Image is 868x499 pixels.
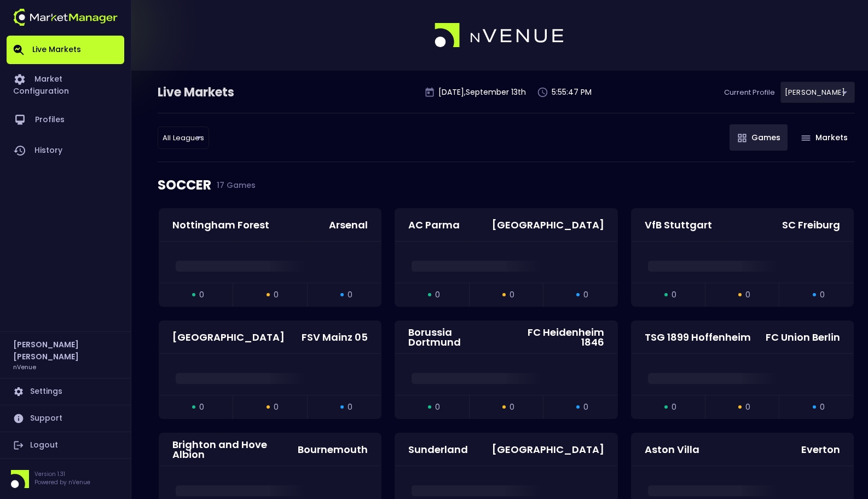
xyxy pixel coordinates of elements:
[745,402,750,413] span: 0
[172,332,285,342] div: [GEOGRAPHIC_DATA]
[492,220,604,230] div: [GEOGRAPHIC_DATA]
[438,87,526,98] p: [DATE] , September 13 th
[158,84,291,101] div: Live Markets
[408,445,468,455] div: Sunderland
[199,289,204,301] span: 0
[158,127,209,149] div: [PERSON_NAME]
[211,181,256,190] span: 17 Games
[7,64,124,105] a: Market Configuration
[7,105,124,135] a: Profiles
[801,135,811,141] img: gameIcon
[298,445,368,455] div: Bournemouth
[793,124,855,151] button: Markets
[34,478,90,486] p: Powered by nVenue
[801,445,840,455] div: Everton
[492,445,604,455] div: [GEOGRAPHIC_DATA]
[7,470,124,488] div: Version 1.31Powered by nVenue
[724,87,775,98] p: Current Profile
[435,23,565,48] img: logo
[435,402,440,413] span: 0
[13,363,36,371] h3: nVenue
[766,332,840,342] div: FC Union Berlin
[172,440,285,460] div: Brighton and Hove Albion
[13,9,118,26] img: logo
[7,405,124,432] a: Support
[408,328,498,347] div: Borussia Dortmund
[7,378,124,405] a: Settings
[745,289,750,301] span: 0
[510,402,514,413] span: 0
[511,328,604,347] div: FC Heidenheim 1846
[583,402,588,413] span: 0
[13,339,118,363] h2: [PERSON_NAME] [PERSON_NAME]
[274,402,279,413] span: 0
[672,289,676,301] span: 0
[274,289,279,301] span: 0
[348,402,352,413] span: 0
[820,402,825,413] span: 0
[782,220,840,230] div: SC Freiburg
[435,289,440,301] span: 0
[348,289,352,301] span: 0
[645,445,699,455] div: Aston Villa
[172,220,269,230] div: Nottingham Forest
[7,432,124,458] a: Logout
[199,402,204,413] span: 0
[738,134,747,142] img: gameIcon
[34,470,90,478] p: Version 1.31
[730,124,788,151] button: Games
[552,87,592,98] p: 5:55:47 PM
[583,289,588,301] span: 0
[645,332,751,342] div: TSG 1899 Hoffenheim
[329,220,368,230] div: Arsenal
[302,332,368,342] div: FSV Mainz 05
[820,289,825,301] span: 0
[510,289,514,301] span: 0
[408,220,460,230] div: AC Parma
[672,402,676,413] span: 0
[7,135,124,166] a: History
[7,36,124,64] a: Live Markets
[645,220,712,230] div: VfB Stuttgart
[780,82,855,103] div: [PERSON_NAME]
[158,162,855,208] div: SOCCER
